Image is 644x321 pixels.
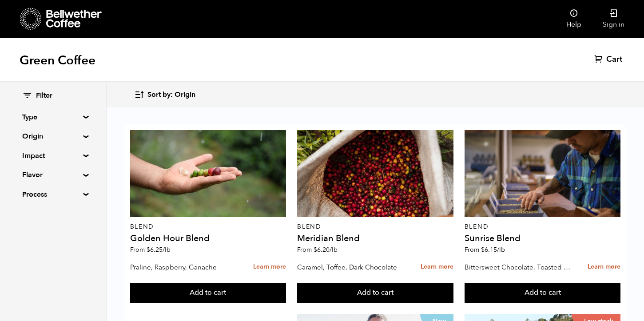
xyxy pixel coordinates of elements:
summary: Process [22,189,83,200]
a: Learn more [421,258,453,277]
button: Add to cart [297,283,453,303]
button: Add to cart [130,283,286,303]
button: Sort by: Origin [134,84,195,105]
span: Sort by: Origin [147,90,195,100]
span: $ [481,246,485,254]
button: Add to cart [465,283,621,303]
bdi: 6.15 [481,246,505,254]
p: Praline, Raspberry, Ganache [130,261,236,274]
span: /lb [163,246,171,254]
summary: Type [22,112,83,123]
span: /lb [497,246,505,254]
p: Caramel, Toffee, Dark Chocolate [297,261,403,274]
span: /lb [330,246,338,254]
p: Blend [130,224,286,230]
bdi: 6.20 [314,246,338,254]
span: Cart [606,54,622,65]
p: Bittersweet Chocolate, Toasted Marshmallow, Candied Orange, Praline [465,261,571,274]
p: Blend [465,224,621,230]
summary: Origin [22,131,83,142]
bdi: 6.25 [147,246,171,254]
a: Learn more [588,258,620,277]
span: From [130,246,171,254]
h4: Sunrise Blend [465,234,621,243]
a: Learn more [253,258,286,277]
summary: Flavor [22,170,83,180]
p: Blend [297,224,453,230]
span: From [465,246,505,254]
h4: Golden Hour Blend [130,234,286,243]
span: Filter [36,91,52,101]
span: From [297,246,338,254]
h4: Meridian Blend [297,234,453,243]
span: $ [314,246,317,254]
a: Cart [594,54,624,65]
span: $ [147,246,150,254]
summary: Impact [22,151,83,161]
h1: Green Coffee [20,52,95,68]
